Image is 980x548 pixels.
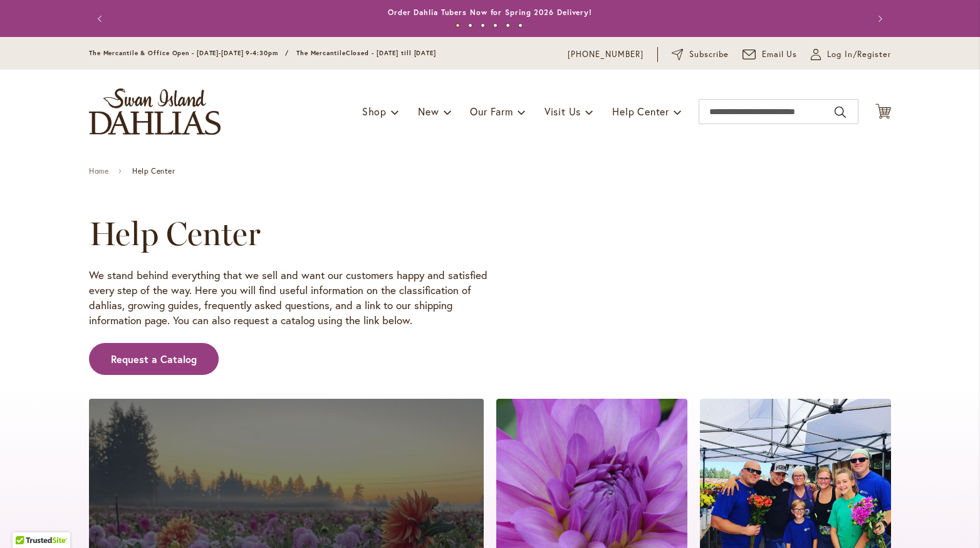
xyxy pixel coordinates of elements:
span: Log In/Register [827,48,891,61]
a: Subscribe [672,48,729,61]
p: We stand behind everything that we sell and want our customers happy and satisfied every step of ... [89,268,496,328]
button: 6 of 6 [518,23,523,28]
button: 5 of 6 [506,23,510,28]
span: Request a Catalog [111,352,197,367]
button: Next [866,6,891,31]
a: Request a Catalog [89,343,219,376]
a: Home [89,167,108,176]
span: New [418,105,439,118]
button: 3 of 6 [481,23,485,28]
span: Visit Us [545,105,581,118]
span: Closed - [DATE] till [DATE] [346,49,436,57]
button: Previous [89,6,114,31]
a: Order Dahlia Tubers Now for Spring 2026 Delivery! [388,8,592,17]
a: [PHONE_NUMBER] [568,48,644,61]
span: Help Center [132,167,175,176]
span: Our Farm [470,105,513,118]
a: store logo [89,88,221,135]
a: Email Us [743,48,798,61]
button: 4 of 6 [493,23,498,28]
span: Email Us [762,48,798,61]
span: Subscribe [689,48,729,61]
a: Log In/Register [811,48,891,61]
span: Help Center [612,105,669,118]
h1: Help Center [89,215,855,253]
span: The Mercantile & Office Open - [DATE]-[DATE] 9-4:30pm / The Mercantile [89,49,346,57]
span: Shop [362,105,387,118]
button: 1 of 6 [456,23,460,28]
button: 2 of 6 [468,23,472,28]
